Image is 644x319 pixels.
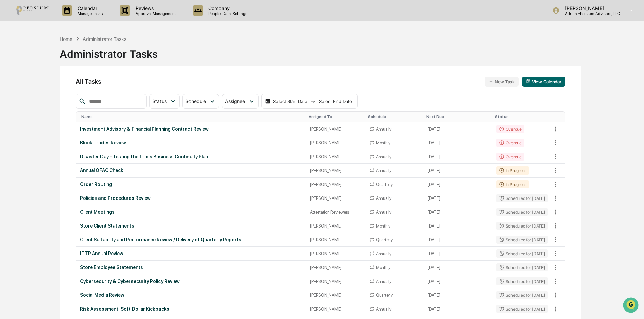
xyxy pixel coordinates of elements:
div: Start new chat [23,52,111,58]
div: 🖐️ [7,86,12,91]
div: [PERSON_NAME] [310,251,361,256]
div: [PERSON_NAME] [310,196,361,201]
div: [PERSON_NAME] [310,182,361,187]
td: [DATE] [423,164,492,178]
button: View Calendar [522,77,565,87]
img: calendar [265,99,270,104]
p: Approval Management [130,11,179,16]
p: Reviews [130,5,179,11]
a: 🗄️Attestations [46,82,86,95]
td: [DATE] [423,191,492,205]
div: Quarterly [376,293,393,298]
div: Risk Assessment: Soft Dollar Kickbacks [80,306,302,312]
div: Overdue [496,153,524,161]
div: [PERSON_NAME] [310,223,361,229]
div: Toggle SortBy [495,114,549,119]
div: Quarterly [376,237,393,242]
div: [PERSON_NAME] [310,279,361,284]
div: Scheduled for [DATE] [496,236,548,244]
p: Manage Tasks [72,11,106,16]
td: [DATE] [423,219,492,233]
td: [DATE] [423,205,492,219]
p: How can we help? [7,14,123,25]
div: Client Suitability and Performance Review / Delivery of Quarterly Reports [80,237,302,242]
span: Pylon [67,114,82,119]
div: Monthly [376,140,390,145]
div: ITTP Annual Review [80,251,302,256]
div: Attestation Reviewers [310,210,361,215]
td: [DATE] [423,274,492,288]
span: Attestations [56,85,84,92]
div: [PERSON_NAME] [310,265,361,270]
div: Annually [376,279,391,284]
p: [PERSON_NAME] [560,5,620,11]
button: New Task [485,77,519,87]
div: [PERSON_NAME] [310,168,361,173]
div: Annually [376,307,391,312]
span: Data Lookup [13,98,42,105]
div: Administrator Tasks [60,43,158,60]
div: Select Start Date [272,99,309,104]
span: Assignee [225,98,245,104]
button: Start new chat [115,54,123,62]
div: Annually [376,168,391,173]
td: [DATE] [423,178,492,191]
div: Store Employee Statements [80,265,302,270]
div: Annually [376,154,391,159]
img: 1746055101610-c473b297-6a78-478c-a979-82029cc54cd1 [7,52,19,64]
td: [DATE] [423,247,492,261]
span: Schedule [185,98,206,104]
div: Scheduled for [DATE] [496,208,548,216]
div: [PERSON_NAME] [310,127,361,132]
p: Calendar [72,5,106,11]
div: [PERSON_NAME] [310,293,361,298]
td: [DATE] [423,150,492,164]
div: Monthly [376,265,390,270]
div: Annual OFAC Check [80,168,302,173]
div: Social Media Review [80,292,302,298]
div: Annually [376,210,391,215]
div: Client Meetings [80,209,302,215]
div: Annually [376,251,391,256]
a: 🖐️Preclearance [4,82,46,95]
div: [PERSON_NAME] [310,307,361,312]
td: [DATE] [423,122,492,136]
div: Cybersecurity & Cybersecurity Policy Review [80,278,302,284]
div: Annually [376,196,391,201]
td: [DATE] [423,288,492,302]
div: Toggle SortBy [426,114,489,119]
span: All Tasks [76,78,101,85]
div: Investment Advisory & Financial Planning Contract Review [80,126,302,132]
div: Disaster Day - Testing the firm's Business Continuity Plan [80,154,302,159]
div: We're available if you need us! [23,58,85,64]
div: Store Client Statements [80,223,302,229]
div: Policies and Procedures Review [80,195,302,201]
div: Toggle SortBy [552,114,565,119]
img: logo [16,6,49,15]
a: 🔎Data Lookup [4,95,45,107]
div: Overdue [496,139,524,147]
td: [DATE] [423,302,492,316]
div: 🗄️ [49,86,54,91]
div: [PERSON_NAME] [310,154,361,159]
p: Company [203,5,251,11]
div: Overdue [496,125,524,133]
div: Toggle SortBy [368,114,421,119]
div: Scheduled for [DATE] [496,263,548,271]
div: Order Routing [80,182,302,187]
div: Scheduled for [DATE] [496,291,548,299]
span: Preclearance [13,85,43,92]
div: Scheduled for [DATE] [496,194,548,202]
div: Select End Date [317,99,354,104]
p: Admin • Persium Advisors, LLC [560,11,620,16]
div: Toggle SortBy [309,114,362,119]
div: Quarterly [376,182,393,187]
div: Scheduled for [DATE] [496,222,548,230]
iframe: Open customer support [622,297,641,315]
div: Administrator Tasks [83,36,126,42]
div: Block Trades Review [80,140,302,145]
p: People, Data, Settings [203,11,251,16]
div: 🔎 [7,99,12,104]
